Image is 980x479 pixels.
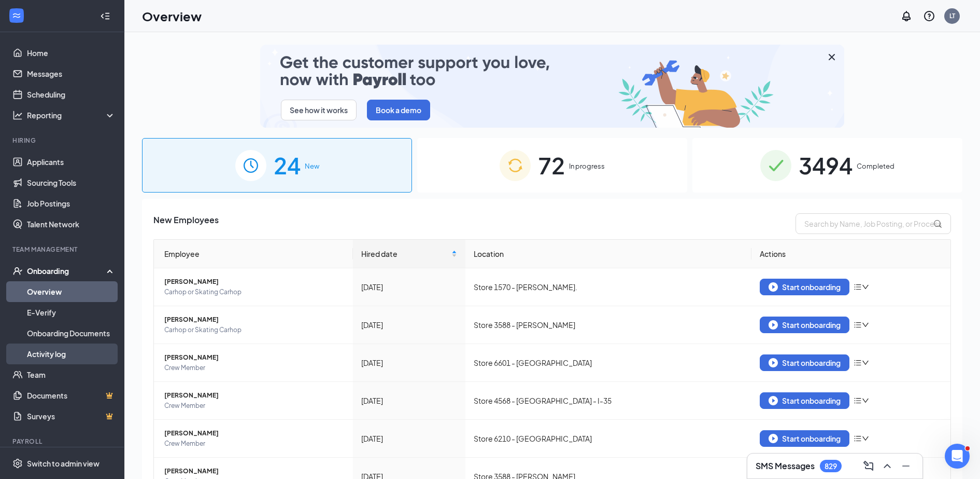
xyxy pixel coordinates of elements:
[27,323,116,344] a: Onboarding Documents
[857,161,894,171] span: Completed
[825,462,837,471] div: 829
[27,193,116,214] a: Job Postings
[27,344,116,364] a: Activity log
[862,321,869,329] span: down
[27,302,116,323] a: E-Verify
[27,110,116,120] div: Reporting
[862,359,869,366] span: down
[164,314,345,325] span: [PERSON_NAME]
[361,433,457,444] div: [DATE]
[361,357,457,368] div: [DATE]
[465,240,751,268] th: Location
[27,214,116,235] a: Talent Network
[949,11,955,20] div: LT
[945,444,970,469] iframe: Intercom live chat
[12,245,113,254] div: Team Management
[862,283,869,291] span: down
[769,320,841,330] div: Start onboarding
[12,437,113,446] div: Payroll
[854,434,862,443] span: bars
[154,240,353,268] th: Employee
[164,390,345,401] span: [PERSON_NAME]
[27,281,116,302] a: Overview
[27,172,116,193] a: Sourcing Tools
[274,147,301,183] span: 24
[854,359,862,367] span: bars
[760,354,849,371] button: Start onboarding
[862,435,869,442] span: down
[756,460,815,472] h3: SMS Messages
[164,277,345,287] span: [PERSON_NAME]
[862,397,869,404] span: down
[27,63,116,84] a: Messages
[305,161,319,171] span: New
[465,268,751,306] td: Store 1570 - [PERSON_NAME].
[11,10,22,21] svg: WorkstreamLogo
[164,363,345,373] span: Crew Member
[27,266,107,276] div: Onboarding
[826,51,838,63] svg: Cross
[164,325,345,335] span: Carhop or Skating Carhop
[769,396,841,405] div: Start onboarding
[27,43,116,63] a: Home
[796,213,951,234] input: Search by Name, Job Posting, or Process
[12,458,23,469] svg: Settings
[854,396,862,405] span: bars
[27,364,116,385] a: Team
[881,460,893,472] svg: ChevronUp
[164,401,345,411] span: Crew Member
[361,319,457,331] div: [DATE]
[769,282,841,292] div: Start onboarding
[27,406,116,427] a: SurveysCrown
[367,100,430,120] button: Book a demo
[164,287,345,297] span: Carhop or Skating Carhop
[164,428,345,439] span: [PERSON_NAME]
[760,317,849,333] button: Start onboarding
[465,382,751,420] td: Store 4568 - [GEOGRAPHIC_DATA] - I-35
[281,100,357,120] button: See how it works
[879,458,896,474] button: ChevronUp
[27,152,116,172] a: Applicants
[465,344,751,382] td: Store 6601 - [GEOGRAPHIC_DATA]
[153,213,219,234] span: New Employees
[361,248,449,259] span: Hired date
[164,466,345,476] span: [PERSON_NAME]
[900,10,913,22] svg: Notifications
[142,7,202,25] h1: Overview
[860,458,877,474] button: ComposeMessage
[760,392,849,409] button: Start onboarding
[12,266,23,276] svg: UserCheck
[854,283,862,291] span: bars
[260,45,844,128] img: payroll-small.gif
[538,147,565,183] span: 72
[799,147,853,183] span: 3494
[900,460,912,472] svg: Minimize
[164,439,345,449] span: Crew Member
[569,161,605,171] span: In progress
[760,430,849,447] button: Start onboarding
[465,306,751,344] td: Store 3588 - [PERSON_NAME]
[854,321,862,329] span: bars
[465,420,751,458] td: Store 6210 - [GEOGRAPHIC_DATA]
[27,84,116,105] a: Scheduling
[100,11,110,21] svg: Collapse
[164,352,345,363] span: [PERSON_NAME]
[27,385,116,406] a: DocumentsCrown
[769,434,841,443] div: Start onboarding
[27,458,100,469] div: Switch to admin view
[769,358,841,367] div: Start onboarding
[361,281,457,293] div: [DATE]
[862,460,875,472] svg: ComposeMessage
[760,279,849,295] button: Start onboarding
[923,10,935,22] svg: QuestionInfo
[751,240,950,268] th: Actions
[12,110,23,120] svg: Analysis
[898,458,914,474] button: Minimize
[12,136,113,145] div: Hiring
[361,395,457,406] div: [DATE]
